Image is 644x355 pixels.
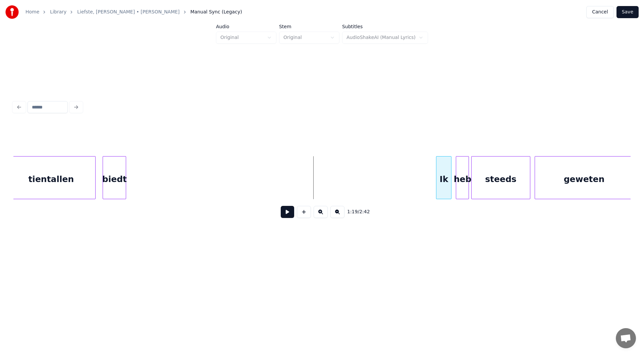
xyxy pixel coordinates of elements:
span: 1:19 [347,209,358,215]
button: Cancel [586,6,613,18]
span: Manual Sync (Legacy) [191,9,242,15]
a: Home [25,9,39,15]
a: Library [50,9,66,15]
nav: breadcrumb [25,9,242,15]
img: youka [5,5,19,19]
button: Save [616,6,639,18]
label: Subtitles [342,24,428,29]
a: Open de chat [616,328,636,348]
a: Liefste, [PERSON_NAME] • [PERSON_NAME] [77,9,179,15]
div: / [347,209,363,215]
span: 2:42 [359,209,370,215]
label: Audio [216,24,276,29]
label: Stem [279,24,339,29]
